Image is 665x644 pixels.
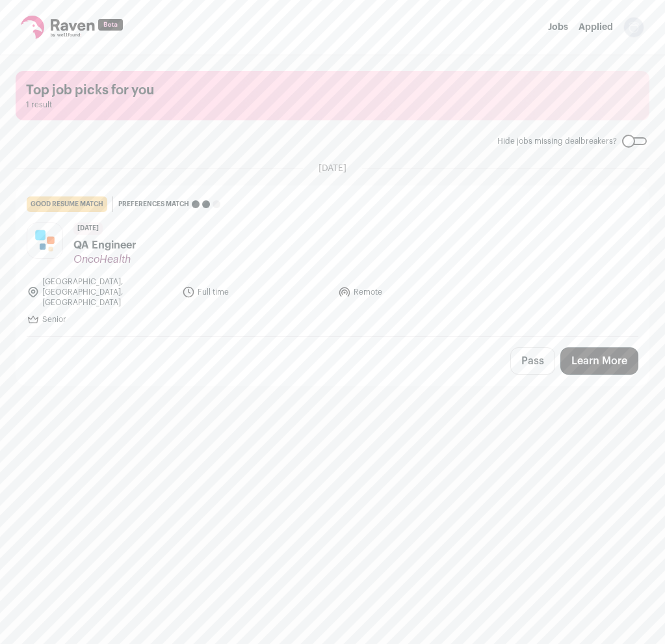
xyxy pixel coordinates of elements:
[623,17,644,38] img: nopic.png
[623,17,644,38] button: Open dropdown
[27,196,107,212] div: good resume match
[27,223,62,258] img: b8a3bf5c040e4c929d54b6acad9ee7bab2394c7e47a785add52767ba6a0f46b0.jpg
[118,198,189,211] span: Preferences match
[73,222,103,235] span: [DATE]
[319,162,346,175] span: [DATE]
[73,237,137,253] span: QA Engineer
[16,186,649,336] a: good resume match Preferences match [DATE] QA Engineer OncoHealth [GEOGRAPHIC_DATA], [GEOGRAPHIC_...
[27,313,174,326] li: Senior
[27,276,174,308] li: [GEOGRAPHIC_DATA], [GEOGRAPHIC_DATA], [GEOGRAPHIC_DATA]
[579,23,613,32] a: Applied
[26,100,639,110] span: 1 result
[26,81,639,100] h1: Top job picks for you
[182,276,330,308] li: Full time
[548,23,568,32] a: Jobs
[497,136,617,146] span: Hide jobs missing dealbreakers?
[560,347,638,375] a: Learn More
[338,276,486,308] li: Remote
[510,347,555,375] button: Pass
[73,253,137,266] span: OncoHealth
